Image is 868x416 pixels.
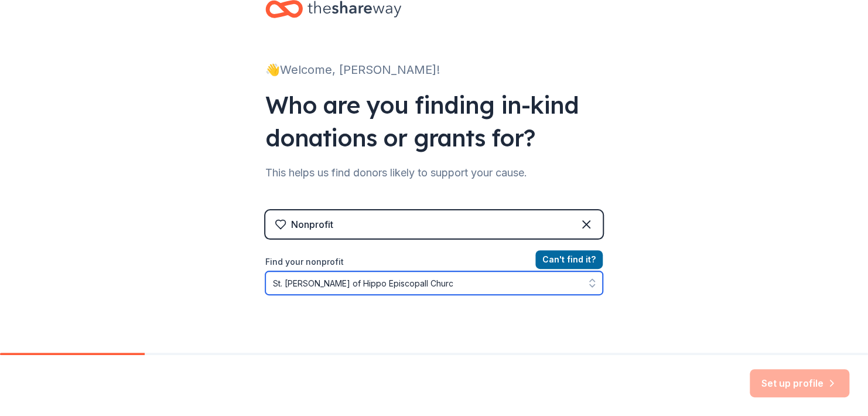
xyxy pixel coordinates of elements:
div: Who are you finding in-kind donations or grants for? [265,88,603,154]
button: Can't find it? [535,250,603,269]
div: 👋 Welcome, [PERSON_NAME]! [265,60,603,79]
input: Search by name, EIN, or city [265,271,603,295]
div: This helps us find donors likely to support your cause. [265,163,603,182]
label: Find your nonprofit [265,255,603,269]
div: Nonprofit [291,217,333,231]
